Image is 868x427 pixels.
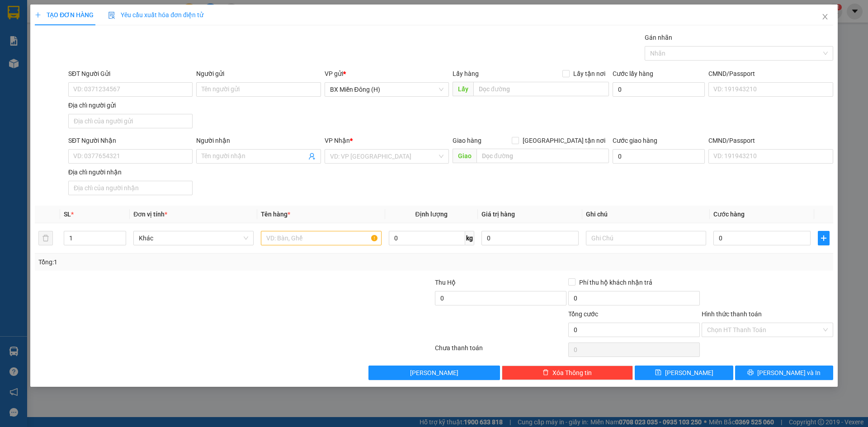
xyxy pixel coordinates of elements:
[702,310,762,318] label: Hình thức thanh toán
[410,368,458,378] span: [PERSON_NAME]
[415,211,448,218] span: Định lượng
[368,366,500,380] button: [PERSON_NAME]
[453,82,473,96] span: Lấy
[108,12,115,19] img: icon
[435,279,456,286] span: Thu Hộ
[261,211,290,218] span: Tên hàng
[35,12,41,18] span: plus
[68,136,193,145] div: SĐT Người Nhận
[818,231,830,245] button: plus
[502,366,633,380] button: deleteXóa Thông tin
[635,366,733,380] button: save[PERSON_NAME]
[821,13,829,20] span: close
[38,231,53,245] button: delete
[552,368,592,378] span: Xóa Thông tin
[261,231,381,245] input: VD: Bàn, Ghế
[325,137,350,144] span: VP Nhận
[481,211,515,218] span: Giá trị hàng
[613,82,705,97] input: Cước lấy hàng
[542,369,549,376] span: delete
[757,368,821,378] span: [PERSON_NAME] và In
[325,69,449,79] div: VP gửi
[330,83,443,96] span: BX Miền Đông (H)
[473,82,609,96] input: Dọc đường
[308,153,316,160] span: user-add
[68,167,193,177] div: Địa chỉ người nhận
[570,69,609,79] span: Lấy tận nơi
[64,211,71,218] span: SL
[68,114,193,128] input: Địa chỉ của người gửi
[196,69,321,79] div: Người gửi
[108,11,203,19] span: Yêu cầu xuất hóa đơn điện tử
[139,231,248,245] span: Khác
[476,149,609,163] input: Dọc đường
[465,231,474,245] span: kg
[747,369,754,376] span: printer
[38,257,335,267] div: Tổng: 1
[818,235,829,242] span: plus
[68,100,193,110] div: Địa chỉ người gửi
[645,34,672,41] label: Gán nhãn
[735,366,833,380] button: printer[PERSON_NAME] và In
[582,206,710,223] th: Ghi chú
[576,277,656,287] span: Phí thu hộ khách nhận trả
[453,149,476,163] span: Giao
[665,368,713,378] span: [PERSON_NAME]
[586,231,706,245] input: Ghi Chú
[713,211,745,218] span: Cước hàng
[68,181,193,195] input: Địa chỉ của người nhận
[568,310,598,318] span: Tổng cước
[613,137,657,144] label: Cước giao hàng
[196,136,321,145] div: Người nhận
[655,369,661,376] span: save
[133,211,167,218] span: Đơn vị tính
[68,69,193,79] div: SĐT Người Gửi
[434,343,567,359] div: Chưa thanh toán
[35,11,94,19] span: TẠO ĐƠN HÀNG
[812,5,838,30] button: Close
[481,231,579,245] input: 0
[453,70,479,77] span: Lấy hàng
[708,136,833,145] div: CMND/Passport
[613,70,653,77] label: Cước lấy hàng
[708,69,833,79] div: CMND/Passport
[453,137,481,144] span: Giao hàng
[613,149,705,164] input: Cước giao hàng
[519,136,609,145] span: [GEOGRAPHIC_DATA] tận nơi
